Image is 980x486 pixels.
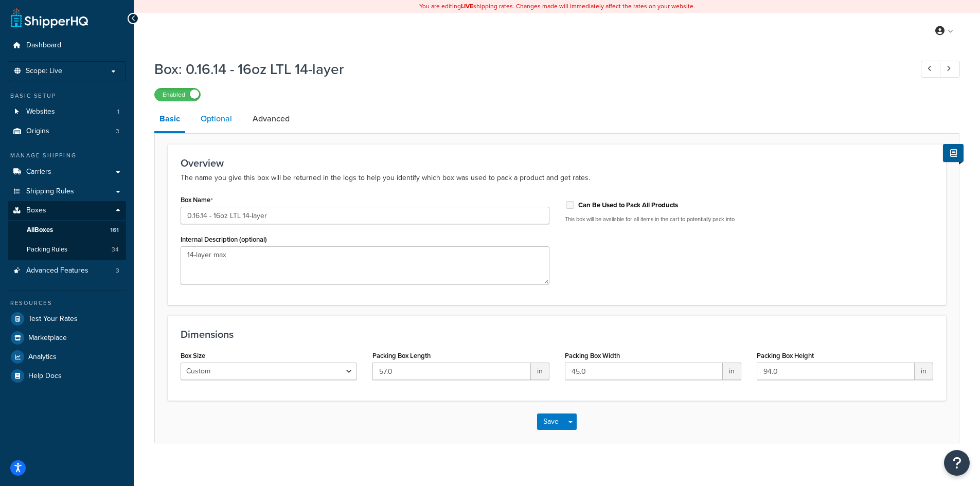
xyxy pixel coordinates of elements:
[8,221,126,240] a: AllBoxes161
[8,151,126,160] div: Manage Shipping
[8,36,126,55] a: Dashboard
[181,236,267,243] label: Internal Description (optional)
[531,363,549,380] span: in
[28,315,78,323] span: Test Your Rates
[8,102,126,121] li: Websites
[372,352,431,359] label: Packing Box Length
[943,144,964,162] button: Show Help Docs
[565,352,620,359] label: Packing Box Width
[8,163,126,182] a: Carriers
[757,352,814,359] label: Packing Box Height
[565,201,575,209] input: This option can't be selected because the box is assigned to a dimensional rule
[8,367,126,385] a: Help Docs
[461,2,473,11] b: LIVE
[940,61,960,78] a: Next Record
[8,261,126,280] a: Advanced Features3
[26,266,88,275] span: Advanced Features
[8,348,126,366] a: Analytics
[26,206,46,215] span: Boxes
[26,41,61,50] span: Dashboard
[112,245,119,254] span: 34
[27,226,53,235] span: All Boxes
[181,246,549,284] textarea: 14-layer max
[116,127,119,136] span: 3
[154,59,902,79] h1: Box: 0.16.14 - 16oz LTL 14-layer
[26,67,62,76] span: Scope: Live
[8,310,126,328] a: Test Your Rates
[8,201,126,220] a: Boxes
[181,157,933,169] h3: Overview
[578,201,678,210] label: Can Be Used to Pack All Products
[8,182,126,201] a: Shipping Rules
[8,240,126,259] li: Packing Rules
[8,92,126,100] div: Basic Setup
[8,122,126,141] li: Origins
[915,363,933,380] span: in
[565,215,934,223] p: This box will be available for all items in the cart to potentially pack into
[26,107,55,116] span: Websites
[8,201,126,260] li: Boxes
[28,353,57,362] span: Analytics
[8,122,126,141] a: Origins3
[117,107,119,116] span: 1
[155,88,200,101] label: Enabled
[181,172,933,184] p: The name you give this box will be returned in the logs to help you identify which box was used t...
[26,187,74,196] span: Shipping Rules
[28,334,67,343] span: Marketplace
[247,106,295,131] a: Advanced
[8,329,126,347] a: Marketplace
[181,196,213,204] label: Box Name
[8,240,126,259] a: Packing Rules34
[8,261,126,280] li: Advanced Features
[154,106,185,133] a: Basic
[195,106,237,131] a: Optional
[181,329,933,340] h3: Dimensions
[921,61,941,78] a: Previous Record
[181,352,205,359] label: Box Size
[27,245,67,254] span: Packing Rules
[8,102,126,121] a: Websites1
[723,363,741,380] span: in
[26,127,49,136] span: Origins
[944,450,970,476] button: Open Resource Center
[28,372,62,381] span: Help Docs
[8,299,126,308] div: Resources
[116,266,119,275] span: 3
[110,226,119,235] span: 161
[537,413,565,430] button: Save
[26,168,51,176] span: Carriers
